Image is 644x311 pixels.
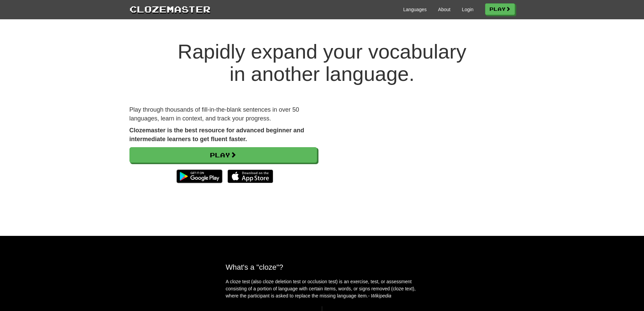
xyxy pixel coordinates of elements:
img: Download_on_the_App_Store_Badge_US-UK_135x40-25178aeef6eb6b83b96f5f2d004eda3bffbb37122de64afbaef7... [228,170,273,183]
a: About [438,6,451,13]
a: Play [485,3,515,15]
em: - Wikipedia [368,293,391,298]
a: Languages [403,6,427,13]
strong: Clozemaster is the best resource for advanced beginner and intermediate learners to get fluent fa... [129,127,304,142]
a: Play [129,147,317,163]
img: Get it on Google Play [173,166,225,186]
a: Login [462,6,473,13]
a: Clozemaster [129,3,211,15]
p: A cloze test (also cloze deletion test or occlusion test) is an exercise, test, or assessment con... [226,278,419,299]
p: Play through thousands of fill-in-the-blank sentences in over 50 languages, learn in context, and... [129,106,317,123]
h2: What's a "cloze"? [226,263,419,271]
